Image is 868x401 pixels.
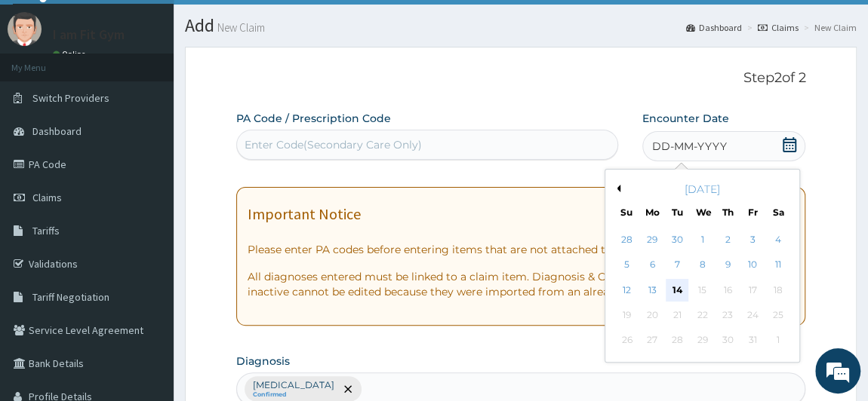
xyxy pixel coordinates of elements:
[666,304,688,326] div: Not available Tuesday, October 21st, 2025
[666,279,688,302] div: Choose Tuesday, October 14th, 2025
[53,49,89,60] a: Online
[800,21,857,34] li: New Claim
[236,111,391,126] label: PA Code / Prescription Code
[741,279,764,302] div: Not available Friday, October 17th, 2025
[766,228,789,251] div: Choose Saturday, October 4th, 2025
[615,329,638,352] div: Not available Sunday, October 26th, 2025
[32,191,62,204] span: Claims
[686,21,742,34] a: Dashboard
[641,329,663,352] div: Not available Monday, October 27th, 2025
[691,228,713,251] div: Choose Wednesday, October 1st, 2025
[691,254,713,277] div: Choose Wednesday, October 8th, 2025
[32,124,82,138] span: Dashboard
[236,70,806,87] p: Step 2 of 2
[78,84,254,104] div: Chat with us now
[691,304,713,326] div: Not available Wednesday, October 22nd, 2025
[691,329,713,352] div: Not available Wednesday, October 29th, 2025
[32,91,109,105] span: Switch Providers
[766,254,789,277] div: Choose Saturday, October 11th, 2025
[611,182,793,197] div: [DATE]
[214,22,265,33] small: New Claim
[696,206,709,219] div: We
[248,206,361,222] h1: Important Notice
[645,206,658,219] div: Mo
[666,329,688,352] div: Not available Tuesday, October 28th, 2025
[88,110,208,262] span: We're online!
[721,206,734,219] div: Th
[716,254,738,277] div: Choose Thursday, October 9th, 2025
[620,206,633,219] div: Su
[666,254,688,277] div: Choose Tuesday, October 7th, 2025
[741,254,764,277] div: Choose Friday, October 10th, 2025
[716,228,738,251] div: Choose Thursday, October 2nd, 2025
[641,254,663,277] div: Choose Monday, October 6th, 2025
[642,111,729,126] label: Encounter Date
[8,253,288,305] textarea: Type your message and hit 'Enter'
[741,329,764,352] div: Not available Friday, October 31st, 2025
[245,137,422,152] div: Enter Code(Secondary Care Only)
[248,242,795,257] p: Please enter PA codes before entering items that are not attached to a PA code
[615,304,638,326] div: Not available Sunday, October 19th, 2025
[615,254,638,277] div: Choose Sunday, October 5th, 2025
[185,16,857,35] h1: Add
[741,228,764,251] div: Choose Friday, October 3rd, 2025
[8,12,42,46] img: User Image
[614,228,790,354] div: month 2025-10
[32,290,109,304] span: Tariff Negotiation
[615,228,638,251] div: Choose Sunday, September 28th, 2025
[236,354,290,369] label: Diagnosis
[716,279,738,302] div: Not available Thursday, October 16th, 2025
[766,329,789,352] div: Not available Saturday, November 1st, 2025
[741,304,764,326] div: Not available Friday, October 24th, 2025
[766,304,789,326] div: Not available Saturday, October 25th, 2025
[758,21,799,34] a: Claims
[746,206,759,219] div: Fr
[613,185,620,192] button: Previous Month
[670,206,683,219] div: Tu
[652,139,727,154] span: DD-MM-YYYY
[716,304,738,326] div: Not available Thursday, October 23rd, 2025
[766,279,789,302] div: Not available Saturday, October 18th, 2025
[53,28,125,41] p: I am Fit Gym
[641,279,663,302] div: Choose Monday, October 13th, 2025
[771,206,784,219] div: Sa
[716,329,738,352] div: Not available Thursday, October 30th, 2025
[615,279,638,302] div: Choose Sunday, October 12th, 2025
[28,75,61,113] img: d_794563401_company_1708531726252_794563401
[248,269,795,299] p: All diagnoses entered must be linked to a claim item. Diagnosis & Claim Items that are visible bu...
[32,224,60,237] span: Tariffs
[641,304,663,326] div: Not available Monday, October 20th, 2025
[691,279,713,302] div: Not available Wednesday, October 15th, 2025
[248,8,284,44] div: Minimize live chat window
[641,228,663,251] div: Choose Monday, September 29th, 2025
[666,228,688,251] div: Choose Tuesday, September 30th, 2025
